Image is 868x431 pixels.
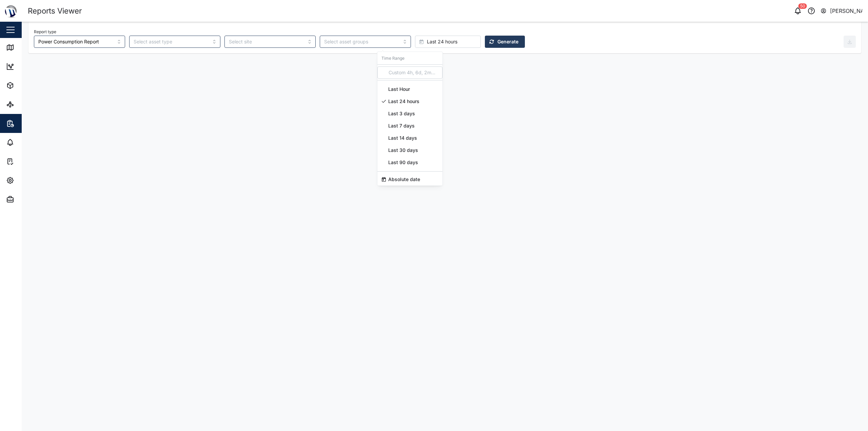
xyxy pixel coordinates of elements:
div: Sites [18,101,34,108]
div: Reports [18,120,41,127]
button: Last 90 days [377,156,442,169]
button: Last 24 hours [415,36,481,48]
div: Dashboard [18,63,48,70]
button: Last 14 days [377,132,442,144]
div: Map [18,44,33,51]
button: Last 30 days [377,144,442,156]
button: [PERSON_NAME] [820,6,863,16]
button: Last 7 days [377,120,442,132]
span: Last 24 hours [427,36,457,47]
span: Generate [497,36,518,47]
input: Select site [224,36,316,48]
button: Generate [485,36,525,48]
span: Last 7 days [388,120,415,132]
button: Last 24 hours [377,95,442,107]
span: Last 3 days [388,107,415,120]
span: Last 24 hours [388,95,419,107]
div: Admin [18,196,38,203]
div: Reports Viewer [28,5,82,17]
div: Settings [18,177,42,184]
span: Last 90 days [388,156,418,169]
span: Last Hour [388,83,410,95]
div: [PERSON_NAME] [830,7,863,15]
input: Choose a Report Type [34,36,125,48]
span: Last 30 days [388,144,418,156]
input: Select asset groups [324,39,398,44]
label: Report type [34,30,56,34]
span: Last 14 days [388,132,417,144]
img: Main Logo [3,3,18,18]
div: Alarms [18,139,39,146]
input: Custom 4h, 6d, 2m... [377,66,442,79]
button: Last 3 days [377,107,442,120]
div: Time Range [377,52,442,62]
div: Last 24 hours [377,52,443,186]
div: 50 [798,3,807,9]
input: Select asset type [129,36,220,48]
button: Last Hour [377,83,442,95]
span: Absolute date [388,173,420,185]
div: Assets [18,82,39,89]
div: Tasks [18,158,36,165]
button: Absolute date [377,173,442,185]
